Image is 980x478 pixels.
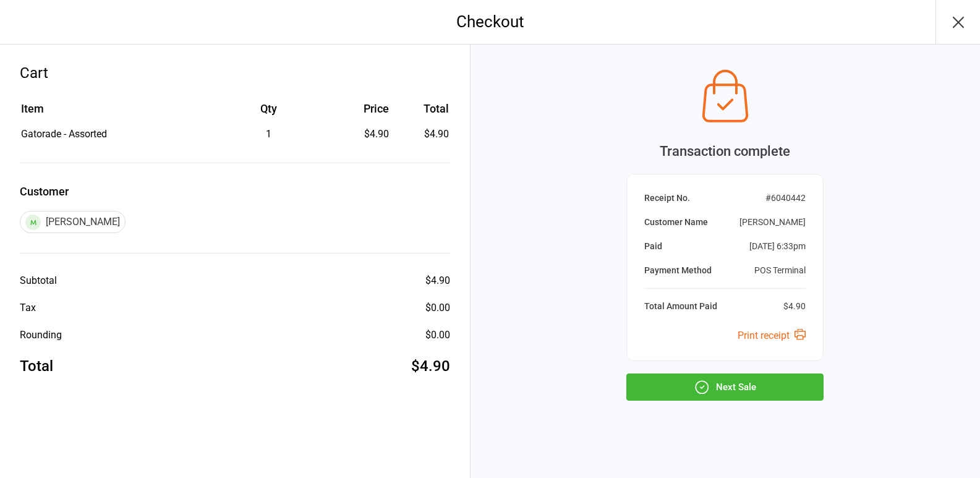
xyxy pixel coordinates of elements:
div: Paid [644,240,662,253]
div: Rounding [20,328,62,343]
a: Print receipt [738,330,806,341]
label: Customer [20,183,450,200]
td: $4.90 [394,127,449,142]
button: Next Sale [626,373,824,401]
div: $4.90 [425,273,450,288]
th: Total [394,100,449,126]
div: Transaction complete [626,141,824,161]
th: Qty [208,100,329,126]
div: 1 [208,127,329,142]
div: Customer Name [644,216,708,229]
div: Cart [20,62,450,84]
div: Receipt No. [644,192,690,205]
div: POS Terminal [754,264,806,277]
div: $4.90 [411,355,450,377]
div: Payment Method [644,264,712,277]
div: $0.00 [425,328,450,343]
th: Item [21,100,207,126]
div: Subtotal [20,273,57,288]
div: [PERSON_NAME] [20,211,126,233]
div: Total Amount Paid [644,300,717,313]
div: [PERSON_NAME] [739,216,806,229]
div: $4.90 [783,300,806,313]
div: Tax [20,301,36,315]
div: [DATE] 6:33pm [749,240,806,253]
div: Total [20,355,53,377]
div: # 6040442 [765,192,806,205]
span: Gatorade - Assorted [21,128,107,140]
div: $0.00 [425,301,450,315]
div: Price [330,100,389,117]
div: $4.90 [330,127,389,142]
